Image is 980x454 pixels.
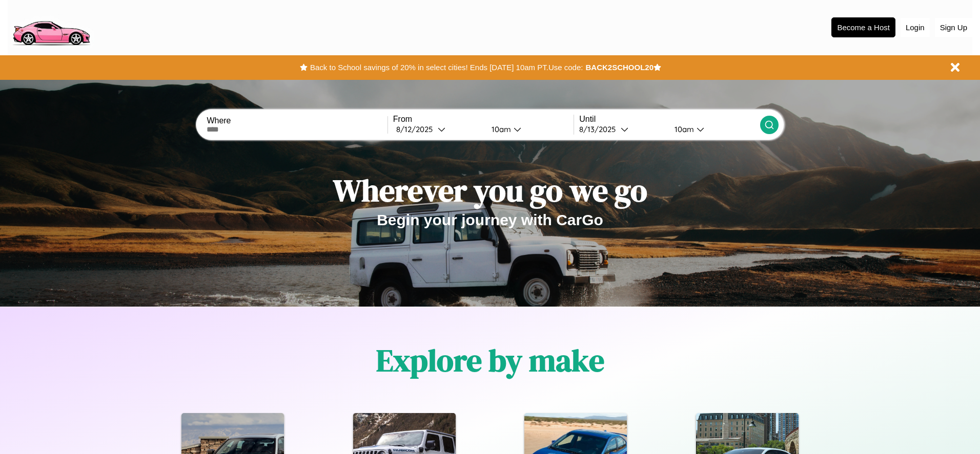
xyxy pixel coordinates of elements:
label: From [393,115,574,124]
div: 10am [669,124,697,134]
button: 10am [483,124,574,135]
label: Until [579,115,760,124]
label: Where [207,116,387,125]
div: 10am [486,124,514,134]
img: logo [8,5,94,48]
button: Back to School savings of 20% in select cities! Ends [DATE] 10am PT.Use code: [308,60,585,75]
button: 8/12/2025 [393,124,483,135]
div: 8 / 13 / 2025 [579,124,621,134]
h1: Explore by make [376,339,604,381]
b: BACK2SCHOOL20 [585,63,654,72]
div: 8 / 12 / 2025 [396,124,438,134]
button: Login [901,18,930,37]
button: Become a Host [831,17,895,37]
button: Sign Up [935,18,972,37]
button: 10am [666,124,760,135]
